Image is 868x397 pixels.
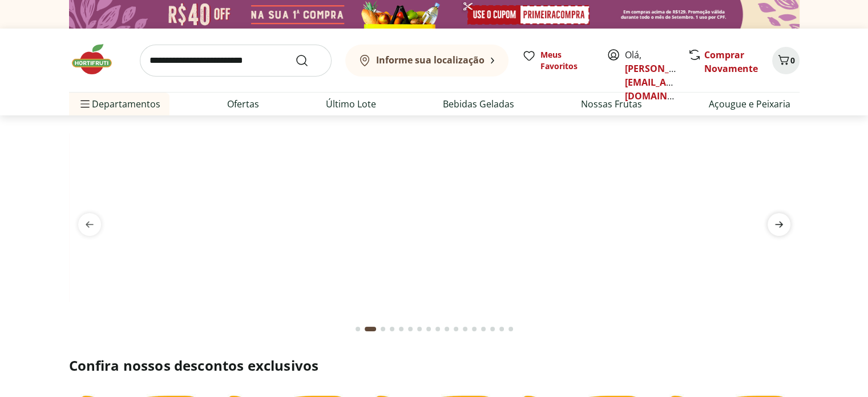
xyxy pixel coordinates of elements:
h2: Confira nossos descontos exclusivos [69,356,800,375]
a: [PERSON_NAME][EMAIL_ADDRESS][DOMAIN_NAME] [625,62,704,102]
button: Go to page 16 from fs-carousel [497,315,506,343]
button: Go to page 1 from fs-carousel [353,315,362,343]
span: Meus Favoritos [540,49,593,72]
button: next [758,213,800,236]
a: Bebidas Geladas [443,97,514,111]
a: Ofertas [227,97,259,111]
span: Departamentos [78,90,160,118]
a: Último Lote [326,97,376,111]
button: Go to page 14 from fs-carousel [479,315,488,343]
button: Carrinho [772,47,800,74]
button: Go to page 4 from fs-carousel [387,315,397,343]
span: Olá, [625,48,676,103]
button: Go to page 5 from fs-carousel [397,315,406,343]
button: Go to page 3 from fs-carousel [378,315,387,343]
button: Submit Search [295,54,322,67]
button: Informe sua localização [345,45,508,77]
a: Açougue e Peixaria [709,97,790,111]
button: Go to page 8 from fs-carousel [424,315,433,343]
button: Go to page 11 from fs-carousel [451,315,461,343]
button: previous [69,213,110,236]
button: Go to page 17 from fs-carousel [506,315,515,343]
span: 0 [790,55,795,66]
b: Informe sua localização [376,54,485,66]
button: Go to page 12 from fs-carousel [461,315,470,343]
button: Go to page 13 from fs-carousel [470,315,479,343]
button: Go to page 7 from fs-carousel [415,315,424,343]
a: Comprar Novamente [704,49,758,75]
a: Nossas Frutas [581,97,642,111]
img: Hortifruti [69,42,126,77]
input: search [140,45,332,77]
button: Current page from fs-carousel [362,315,378,343]
button: Menu [78,90,92,118]
button: Go to page 10 from fs-carousel [442,315,451,343]
button: Go to page 6 from fs-carousel [406,315,415,343]
button: Go to page 9 from fs-carousel [433,315,442,343]
a: Meus Favoritos [522,49,593,72]
button: Go to page 15 from fs-carousel [488,315,497,343]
